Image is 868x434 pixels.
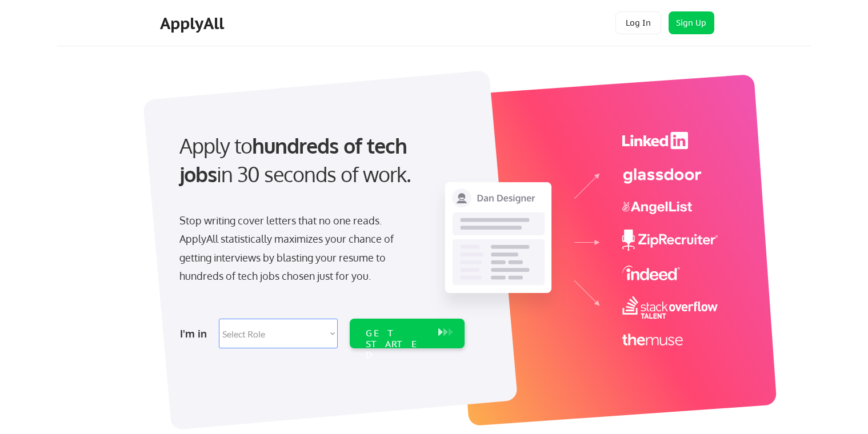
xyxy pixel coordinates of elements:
div: ApplyAll [160,14,227,33]
button: Log In [615,11,661,34]
div: GET STARTED [366,328,427,361]
div: Stop writing cover letters that no one reads. ApplyAll statistically maximizes your chance of get... [179,211,414,286]
div: Apply to in 30 seconds of work. [179,131,460,189]
button: Sign Up [669,11,714,34]
strong: hundreds of tech jobs [179,132,412,187]
div: I'm in [180,324,212,343]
